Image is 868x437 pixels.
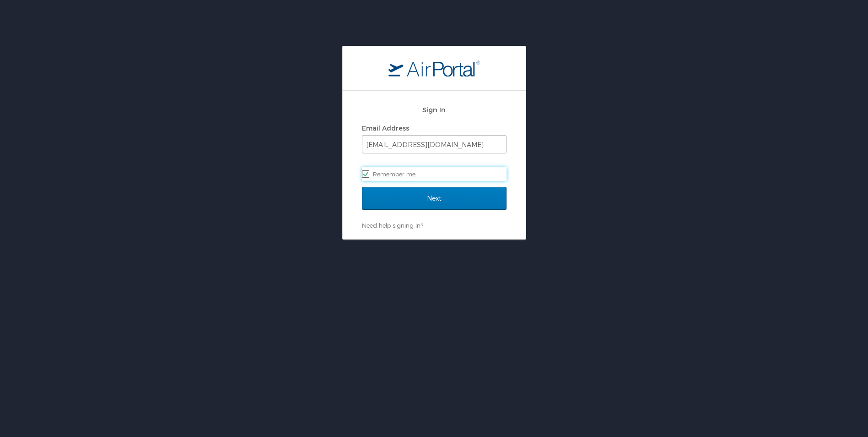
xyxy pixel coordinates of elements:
h2: Sign In [362,104,507,115]
label: Email Address [362,124,409,132]
img: logo [388,60,480,76]
input: Next [362,187,507,210]
a: Need help signing in? [362,222,423,229]
label: Remember me [362,167,507,181]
